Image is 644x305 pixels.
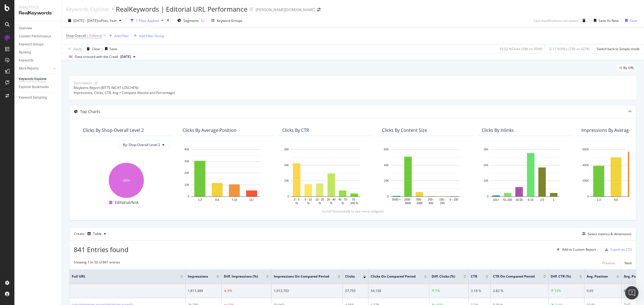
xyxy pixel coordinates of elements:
[75,54,118,59] div: Data crossed with the Crawl
[274,274,329,279] span: Impressions On Compared Period
[338,198,347,201] text: 40 - 70
[440,201,445,204] text: 250
[93,232,102,235] div: Table
[602,261,615,265] div: Previous
[555,245,596,254] button: Add to Custom Report
[404,198,412,201] text: 1000 -
[19,50,57,55] a: Ranking
[184,171,189,175] text: 20K
[282,147,369,206] svg: A chart.
[184,160,189,163] text: 30K
[597,47,640,51] div: Switch back to Simple mode
[19,10,57,16] div: RealKeywords
[183,127,237,133] div: Clicks By Average Position
[296,201,298,204] text: %
[435,288,440,293] div: 7%
[66,6,109,12] a: Keywords Explorer
[256,7,315,12] div: [PERSON_NAME][DOMAIN_NAME]
[249,198,254,201] text: 11+
[19,58,57,63] a: Keywords
[19,25,32,31] div: Overview
[123,142,160,147] span: By: Shop-Overall Level 2
[66,44,82,53] button: Apply
[630,18,637,23] div: Save
[215,198,219,201] text: 4-6
[73,18,98,23] span: [DATE] - [DATE]
[136,18,159,23] div: 1 Filter Applied
[471,288,488,293] div: 3.18 %
[592,16,619,25] button: Save As New
[617,64,636,72] div: legacy label
[98,18,117,23] span: vs Prev. Year
[471,274,477,279] span: CTR
[74,245,129,254] span: 841 Entries found
[562,248,596,251] div: Add to Custom Report
[132,32,164,39] button: Add Filter Group
[594,44,640,53] button: Switch back to Simple mode
[19,34,57,39] a: Content Performance
[73,47,82,51] div: Apply
[274,288,340,293] div: 1,913,793
[493,274,535,279] span: CTR On Compared Period
[184,148,189,151] text: 40K
[429,201,433,204] text: 500
[614,198,618,201] text: 4-6
[85,229,108,238] button: Table
[580,230,632,237] button: Select metrics & dimensions
[19,34,51,39] div: Content Performance
[284,179,289,182] text: 10K
[227,288,232,293] div: 5%
[554,288,561,293] div: 13%
[188,195,189,198] text: 0
[74,81,92,85] div: Description:
[118,140,169,149] button: By: Shop-Overall Level 2
[610,247,632,252] div: Export as CSV
[392,198,401,201] text: 5000 +
[19,84,57,90] a: Explorer Bookmarks
[602,260,615,266] button: Previous
[80,109,100,114] div: Top Charts
[450,198,458,201] text: 0 - 100
[540,198,544,201] text: 2-5
[487,195,489,198] text: 0
[72,274,172,279] span: Full URL
[89,32,102,40] span: Editorial
[103,44,117,53] button: Save
[118,53,138,60] button: [DATE]
[625,260,632,266] button: Next
[484,179,489,182] text: 10K
[405,201,411,204] text: 5000
[74,85,632,95] div: Mayleens Report (BITTE NICHT LÖSCHEN) Impressions, Clicks, CTR, Avg + Compare Absolut and Percent...
[625,261,632,265] div: Next
[107,32,129,39] button: Add Filter
[382,127,427,133] div: Clicks By Content Size
[384,148,389,151] text: 60K
[84,44,100,53] button: Clear
[19,84,49,90] div: Explorer Bookmarks
[76,209,629,214] div: (scroll horizontally to see more widgets)
[19,42,57,47] a: Keyword Groups
[493,198,499,201] text: 101+
[198,198,202,201] text: 1-3
[482,147,568,206] div: A chart.
[294,198,299,201] text: 0 - 5
[114,34,129,38] div: Add Filter
[19,95,47,101] div: Keyword Sampling
[19,25,57,31] a: Overview
[319,201,321,204] text: %
[74,229,108,238] div: Create
[342,201,344,204] text: %
[528,198,533,201] text: 6-15
[305,198,312,201] text: 5 - 10
[583,179,589,182] text: 200K
[315,198,324,201] text: 10 - 20
[603,245,632,254] button: Export as CSV
[588,232,632,236] div: Select metrics & dimensions
[19,58,34,63] div: Keywords
[184,183,189,186] text: 10K
[587,288,619,293] div: 9.65
[224,274,258,279] span: Diff. Impressions (%)
[384,164,389,167] text: 40K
